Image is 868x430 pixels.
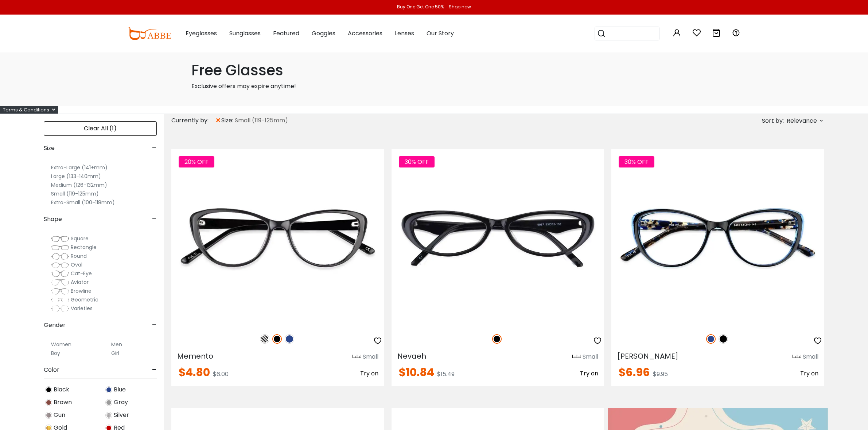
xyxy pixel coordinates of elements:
[221,116,235,125] span: size:
[706,334,716,344] img: Blue
[114,385,126,394] span: Blue
[51,270,69,277] img: Cat-Eye.png
[272,334,282,344] img: Black
[152,139,157,157] span: -
[54,398,72,407] span: Brown
[105,386,112,393] img: Blue
[492,334,502,344] img: Black
[152,316,157,334] span: -
[51,244,69,251] img: Rectangle.png
[114,398,128,407] span: Gray
[353,354,361,360] img: size ruler
[348,29,382,38] span: Accessories
[114,411,129,419] span: Silver
[51,163,108,172] label: Extra-Large (141+mm)
[51,198,115,207] label: Extra-Small (100-118mm)
[235,116,288,125] span: Small (119-125mm)
[51,261,69,269] img: Oval.png
[44,139,55,157] span: Size
[45,386,52,393] img: Black
[800,367,818,380] button: Try on
[312,29,335,38] span: Goggles
[54,385,69,394] span: Black
[179,156,214,167] span: 20% OFF
[71,235,89,242] span: Square
[152,361,157,379] span: -
[787,114,817,127] span: Relevance
[71,261,82,268] span: Oval
[179,364,210,380] span: $4.80
[427,29,454,38] span: Our Story
[397,351,426,361] span: Nevaeh
[128,27,171,40] img: abbeglasses.com
[580,367,598,380] button: Try on
[44,121,157,136] div: Clear All (1)
[51,172,101,181] label: Large (133-140mm)
[449,4,471,10] div: Shop now
[51,253,69,260] img: Round.png
[803,352,818,361] div: Small
[171,114,215,127] div: Currently by:
[360,369,378,378] span: Try on
[611,149,824,326] a: Blue Olga - Plastic Eyeglasses
[191,82,677,91] p: Exclusive offers may expire anytime!
[105,412,112,419] img: Silver
[71,270,92,277] span: Cat-Eye
[177,351,213,361] span: Memento
[71,287,92,295] span: Browline
[619,156,654,167] span: 30% OFF
[260,334,269,344] img: Pattern
[583,352,598,361] div: Small
[71,296,98,303] span: Geometric
[653,370,668,378] span: $9.95
[45,412,52,419] img: Gun
[445,4,471,10] a: Shop now
[273,29,299,38] span: Featured
[719,334,728,344] img: Black
[191,62,677,79] h1: Free Glasses
[392,149,604,326] img: Black Nevaeh - Acetate ,Universal Bridge Fit
[51,235,69,242] img: Square.png
[51,189,99,198] label: Small (119-125mm)
[45,399,52,406] img: Brown
[363,352,378,361] div: Small
[399,364,434,380] span: $10.84
[51,305,69,312] img: Varieties.png
[71,252,87,260] span: Round
[285,334,294,344] img: Blue
[54,411,65,419] span: Gun
[71,305,93,312] span: Varieties
[44,210,62,228] span: Shape
[213,370,229,378] span: $6.00
[51,288,69,295] img: Browline.png
[171,149,384,326] img: Black Memento - Acetate ,Universal Bridge Fit
[111,349,119,358] label: Girl
[762,117,784,125] span: Sort by:
[572,354,581,360] img: size ruler
[51,349,60,358] label: Boy
[399,156,435,167] span: 30% OFF
[437,370,455,378] span: $15.49
[51,340,71,349] label: Women
[215,114,221,127] span: ×
[360,367,378,380] button: Try on
[105,399,112,406] img: Gray
[71,244,97,251] span: Rectangle
[580,369,598,378] span: Try on
[152,210,157,228] span: -
[44,316,66,334] span: Gender
[51,296,69,304] img: Geometric.png
[51,279,69,286] img: Aviator.png
[111,340,122,349] label: Men
[617,351,678,361] span: [PERSON_NAME]
[619,364,650,380] span: $6.96
[71,279,89,286] span: Aviator
[229,29,261,38] span: Sunglasses
[397,4,444,10] div: Buy One Get One 50%
[800,369,818,378] span: Try on
[395,29,414,38] span: Lenses
[186,29,217,38] span: Eyeglasses
[793,354,801,360] img: size ruler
